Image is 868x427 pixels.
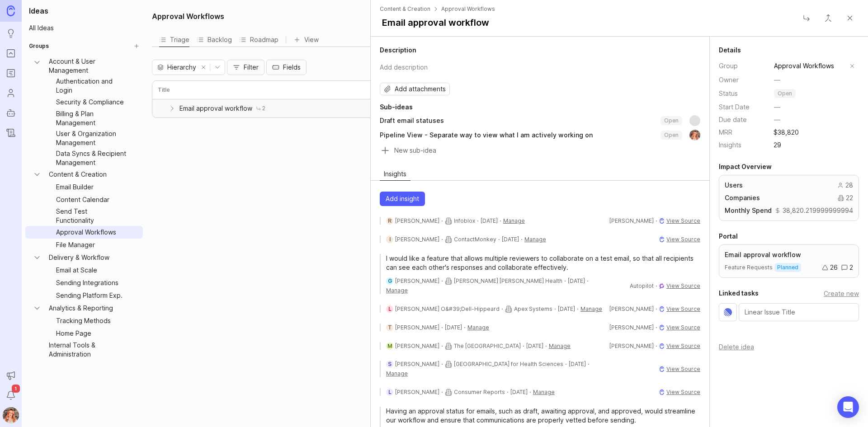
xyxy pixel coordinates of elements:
button: Manage [386,286,408,294]
div: · [521,236,523,243]
span: Consumer Reports [454,389,505,395]
a: Email at Scale [52,264,130,277]
span: [PERSON_NAME] [395,343,439,349]
span: Users [725,181,743,190]
a: Authentication and Login [52,76,130,96]
div: Open Intercom Messenger [837,396,859,418]
span: 28 [845,181,853,190]
div: · [588,361,590,367]
span: Pipeline View - Separate way to view what I am actively working on [380,131,593,139]
span: Hierarchy [167,62,196,72]
a: [PERSON_NAME] [395,343,439,350]
button: Manage [503,217,525,225]
a: Home Page [52,327,130,340]
time: [DATE] [502,236,519,243]
span: $38,820 [769,127,804,137]
div: · [441,343,443,349]
span: [PERSON_NAME] O&#39;Dell-Hippeard [395,305,500,312]
a: Analytics & Reporting [45,302,130,314]
h2: Description [380,46,700,55]
button: Manage [533,388,555,396]
div: · [441,236,443,243]
div: toggle menu [769,58,859,74]
div: · [500,218,501,224]
a: [PERSON_NAME] [395,277,439,285]
time: [DATE] [558,305,575,312]
div: 2 [841,264,853,271]
div: toggle menu [769,86,859,101]
a: Delivery & Workflow [45,251,130,264]
a: Tracking Methods [52,314,130,327]
div: · [498,236,500,243]
a: Roadmap [239,33,278,47]
span: Infoblox [454,217,475,224]
span: S [388,361,392,368]
span: View Source [666,305,700,312]
span: View Source [666,282,700,289]
button: Notifications [3,387,19,404]
a: Billing & Plan Management [52,108,130,128]
p: planned [777,264,798,271]
span: Insights [719,141,741,149]
p: open [664,117,679,124]
span: [PERSON_NAME] [395,389,439,395]
a: [PERSON_NAME] [395,236,439,243]
a: [PERSON_NAME] [PERSON_NAME] Health [454,277,562,285]
span: Email approval workflow [179,104,252,113]
div: · [656,218,657,224]
a: All Ideas [25,22,143,34]
button: Create task [824,290,859,297]
span: [PERSON_NAME] [395,236,439,243]
button: remove selection [846,60,859,72]
button: — [769,74,786,86]
img: Linear [724,308,732,316]
a: Sending Integrations [52,277,130,289]
h2: Sub-ideas [380,103,700,112]
span: Add insight [386,194,419,203]
time: [DATE] [510,389,528,395]
span: Fields [283,63,301,72]
a: ContactMonkey [454,236,496,243]
p: I would like a feature that allows multiple reviewers to collaborate on a test email, so that all... [386,254,700,272]
a: Email Builder [52,181,130,193]
input: Approval Workflows [774,61,845,71]
h2: Portal [719,232,859,241]
div: · [545,343,547,349]
a: View Source [666,236,700,243]
span: M [387,343,392,350]
span: MRR [719,128,732,136]
button: Announcements [3,367,19,384]
h3: Title [158,86,170,94]
button: Close button [819,9,837,27]
span: [GEOGRAPHIC_DATA] for Health Sciences [454,361,563,367]
span: Add attachments [395,84,446,94]
button: Delivery & Workflow expand [29,251,45,264]
a: Sending Platform Exp. [52,289,130,302]
img: Bronwen W [689,130,700,141]
span: The [GEOGRAPHIC_DATA] [454,343,521,349]
div: · [564,278,566,284]
button: Manage [467,324,489,331]
span: Autopilot [630,282,654,290]
div: · [565,361,567,367]
div: · [441,361,443,367]
div: · [441,218,443,224]
button: Account & User Management expand [29,56,45,76]
a: [GEOGRAPHIC_DATA] for Health Sciences [454,361,563,368]
span: Start Date [719,103,750,111]
button: Add attachments [380,83,450,95]
span: — [774,75,780,84]
span: View Source [666,217,700,224]
span: T [388,324,392,331]
span: Status [719,89,738,97]
span: View Source [666,343,700,349]
h2: Impact Overview [719,162,859,171]
a: File Manager [52,239,130,251]
div: · [577,306,579,312]
a: Apex Systems [514,305,552,313]
span: ContactMonkey [454,236,496,243]
span: 29 [769,140,786,150]
span: [PERSON_NAME] [609,217,654,225]
button: Insights [380,168,410,180]
a: Account & User Management [45,56,130,76]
